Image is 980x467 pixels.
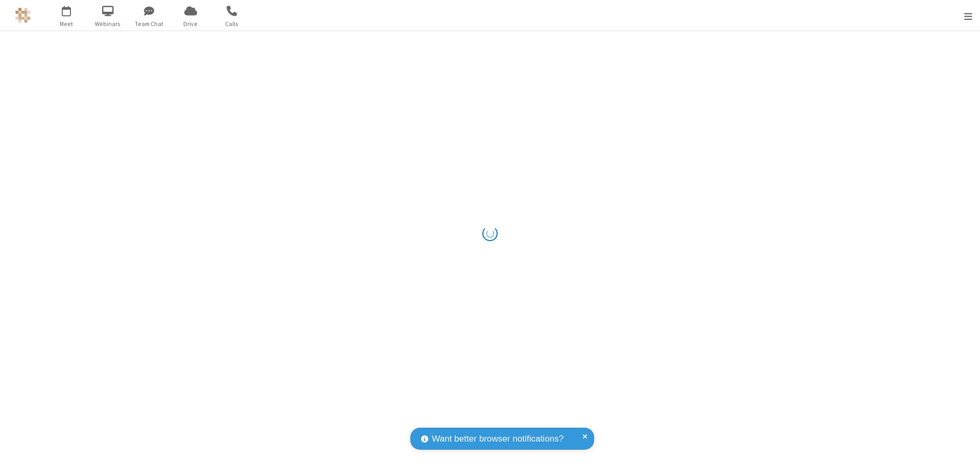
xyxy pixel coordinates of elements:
[89,19,127,29] span: Webinars
[213,19,251,29] span: Calls
[130,19,168,29] span: Team Chat
[432,432,563,446] span: Want better browser notifications?
[15,8,31,23] img: QA Selenium DO NOT DELETE OR CHANGE
[47,19,86,29] span: Meet
[171,19,210,29] span: Drive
